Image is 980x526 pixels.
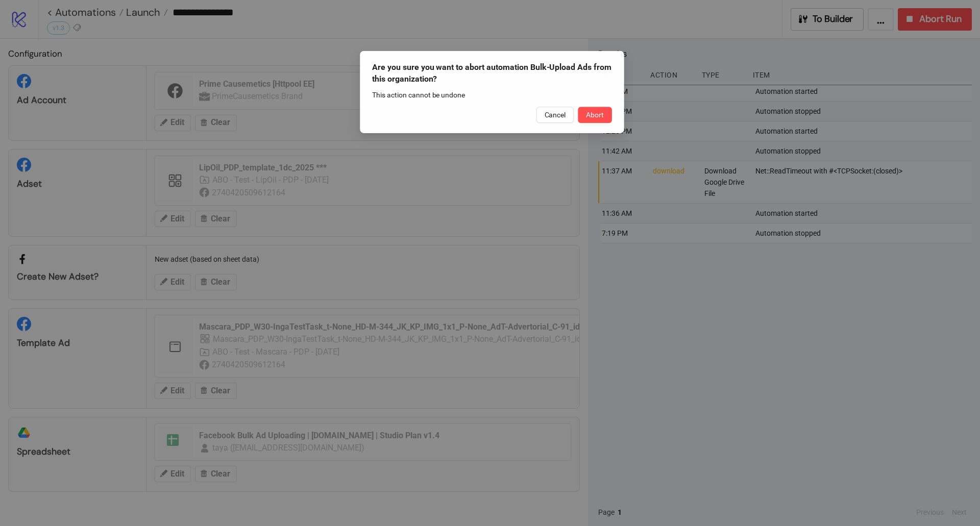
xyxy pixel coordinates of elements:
span: Abort [584,111,602,119]
span: Cancel [543,111,564,119]
div: This action cannot be undone [370,90,610,101]
button: Abort [576,107,610,123]
button: Cancel [534,107,572,123]
div: Are you sure you want to abort automation Bulk-Upload Ads from this organization? [370,61,610,86]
